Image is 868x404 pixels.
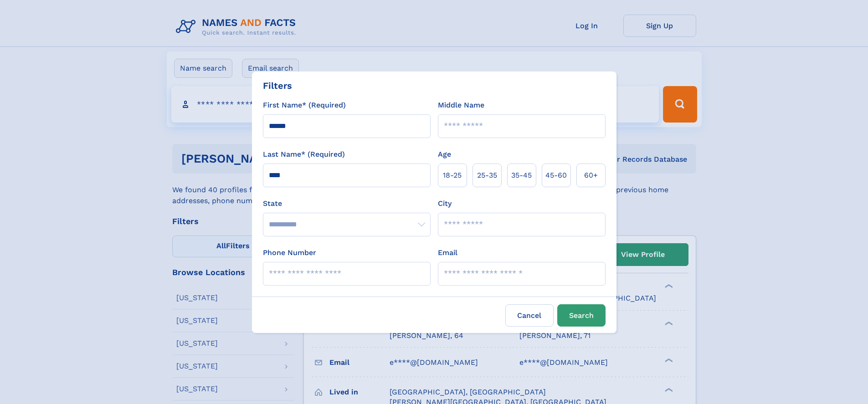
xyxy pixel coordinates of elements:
label: Email [438,247,457,258]
button: Search [557,304,606,327]
label: Cancel [505,304,554,327]
span: 35‑45 [511,170,532,181]
label: Last Name* (Required) [263,149,345,160]
label: City [438,198,452,209]
span: 45‑60 [545,170,567,181]
label: Middle Name [438,100,484,111]
label: Age [438,149,451,160]
span: 18‑25 [443,170,462,181]
label: First Name* (Required) [263,100,346,111]
span: 25‑35 [477,170,497,181]
span: 60+ [584,170,598,181]
label: State [263,198,431,209]
label: Phone Number [263,247,316,258]
div: Filters [263,79,292,92]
